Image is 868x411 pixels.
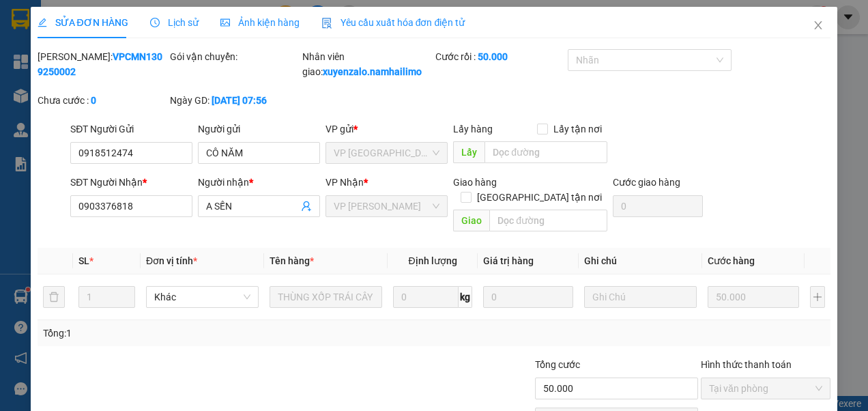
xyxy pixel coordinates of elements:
span: Giao [453,210,489,231]
label: Cước giao hàng [613,177,680,188]
span: VP Phạm Ngũ Lão [334,196,439,216]
span: user-add [301,201,312,212]
th: Ghi chú [579,248,702,274]
b: [DATE] 07:56 [212,95,267,106]
span: Đơn vị tính [146,255,197,266]
input: VD: Bàn, Ghế [270,286,382,308]
div: Người nhận [198,175,320,190]
button: plus [810,286,826,308]
div: SĐT Người Nhận [70,175,192,190]
button: delete [43,286,65,308]
span: Ảnh kiện hàng [220,17,300,28]
span: Lấy hàng [453,124,493,134]
img: icon [321,18,332,29]
span: Yêu cầu xuất hóa đơn điện tử [321,17,465,28]
span: clock-circle [150,18,160,27]
input: Ghi Chú [584,286,697,308]
div: Ngày GD: [170,93,300,108]
span: VP chợ Mũi Né [334,143,439,163]
span: VP Nhận [325,177,364,188]
span: Lấy [453,141,484,163]
b: xuyenzalo.namhailimo [323,66,422,77]
span: edit [38,18,47,27]
div: SĐT Người Gửi [70,122,192,137]
input: 0 [708,286,798,308]
span: Định lượng [408,255,457,266]
div: Tổng: 1 [43,326,336,341]
div: Nhân viên giao: [302,49,432,79]
span: [GEOGRAPHIC_DATA] tận nơi [472,190,607,205]
b: 0 [91,95,96,106]
div: Chưa cước : [38,93,167,108]
input: Cước giao hàng [613,195,703,217]
span: Cước hàng [708,255,755,266]
span: SỬA ĐƠN HÀNG [38,17,128,28]
button: Close [799,7,837,45]
span: close [813,20,824,31]
span: Giá trị hàng [483,255,534,266]
span: Tên hàng [270,255,314,266]
input: 0 [483,286,573,308]
span: SL [78,255,89,266]
span: Lịch sử [150,17,199,28]
div: Người gửi [198,122,320,137]
b: 50.000 [478,51,508,62]
div: Cước rồi : [435,49,565,64]
div: Gói vận chuyển: [170,49,300,64]
div: VP gửi [325,122,448,137]
span: kg [459,286,472,308]
span: Giao hàng [453,177,497,188]
span: Khác [154,287,250,307]
span: Tại văn phòng [709,378,822,399]
span: picture [220,18,230,27]
div: [PERSON_NAME]: [38,49,167,79]
label: Hình thức thanh toán [701,359,792,370]
input: Dọc đường [489,210,607,231]
span: Tổng cước [535,359,580,370]
input: Dọc đường [484,141,607,163]
span: Lấy tận nơi [548,122,607,137]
